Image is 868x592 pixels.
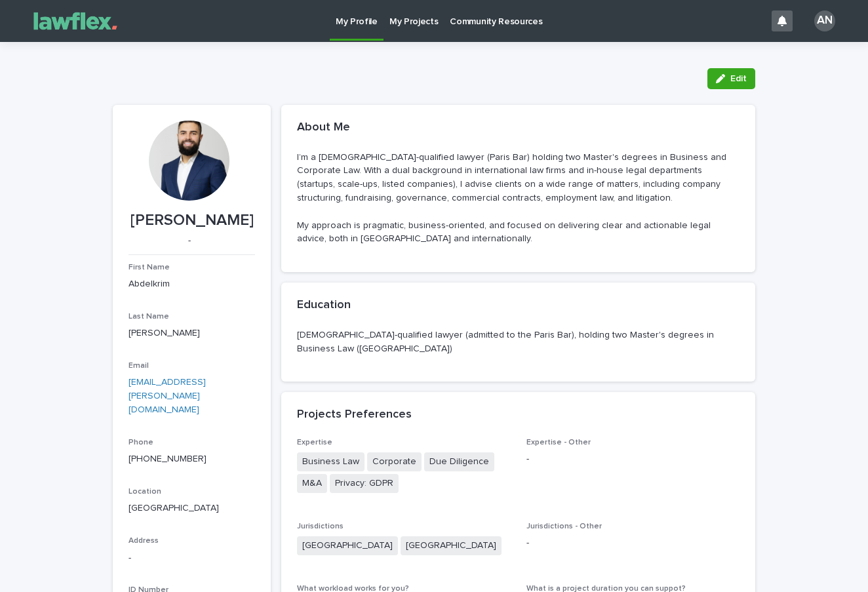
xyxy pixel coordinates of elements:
[297,121,350,135] h2: About Me
[128,537,159,545] span: Address
[297,536,398,555] span: [GEOGRAPHIC_DATA]
[128,211,255,230] p: [PERSON_NAME]
[297,523,344,530] span: Jurisdictions
[297,452,365,471] span: Business Law
[128,551,255,565] p: -
[128,264,170,271] span: First Name
[526,452,740,466] p: -
[297,151,740,247] p: I’m a [DEMOGRAPHIC_DATA]-qualified lawyer (Paris Bar) holding two Master's degrees in Business an...
[128,488,161,496] span: Location
[424,452,494,471] span: Due Diligence
[128,502,255,515] p: [GEOGRAPHIC_DATA]
[128,277,255,291] p: Abdelkrim
[128,378,206,414] a: [EMAIL_ADDRESS][PERSON_NAME][DOMAIN_NAME]
[526,439,591,446] span: Expertise - Other
[814,10,835,31] div: AN
[297,439,332,446] span: Expertise
[128,313,169,321] span: Last Name
[526,536,740,550] p: -
[297,408,412,422] h2: Projects Preferences
[128,439,153,446] span: Phone
[128,326,255,340] p: [PERSON_NAME]
[128,362,149,370] span: Email
[330,474,399,493] span: Privacy: GDPR
[297,474,327,493] span: M&A
[26,8,125,34] img: Gnvw4qrBSHOAfo8VMhG6
[367,452,422,471] span: Corporate
[128,452,255,466] p: [PHONE_NUMBER]
[297,328,740,356] p: [DEMOGRAPHIC_DATA]-qualified lawyer (admitted to the Paris Bar), holding two Master's degrees in ...
[128,235,250,247] p: -
[297,298,351,313] h2: Education
[401,536,502,555] span: [GEOGRAPHIC_DATA]
[707,68,755,89] button: Edit
[526,523,602,530] span: Jurisdictions - Other
[730,74,747,83] span: Edit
